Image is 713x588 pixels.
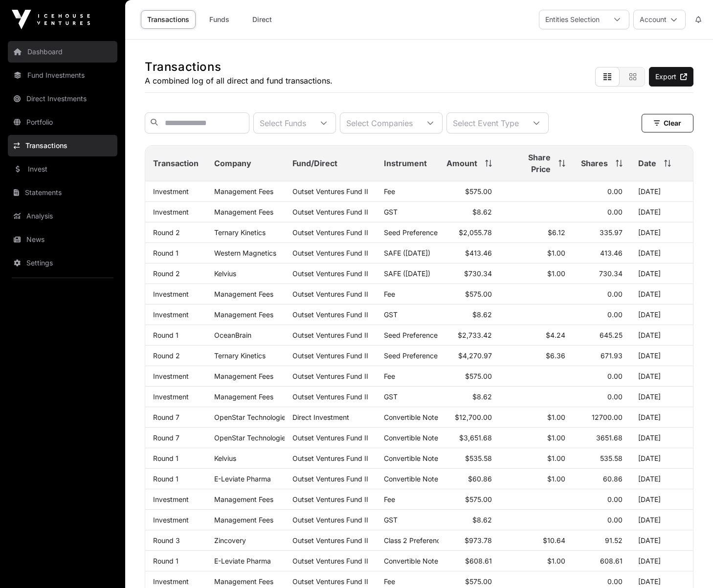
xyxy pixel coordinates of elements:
button: Account [633,10,686,29]
td: $973.78 [439,530,500,551]
a: Outset Ventures Fund II [292,475,368,483]
a: Outset Ventures Fund II [292,187,368,196]
span: 3651.68 [596,434,623,442]
a: Outset Ventures Fund II [292,249,368,257]
span: 0.00 [607,516,623,524]
span: $1.00 [547,269,565,278]
a: Funds [200,10,239,29]
span: Amount [446,157,477,169]
td: $4,270.97 [439,346,500,366]
span: Seed Preference Shares [384,351,462,360]
a: Kelvius [214,269,236,278]
p: Management Fees [214,392,277,401]
p: Management Fees [214,310,277,319]
p: Management Fees [214,208,277,216]
span: 535.58 [600,454,623,462]
a: Round 1 [153,249,178,257]
span: 0.00 [607,577,623,586]
a: Round 2 [153,351,180,360]
span: Fee [384,187,395,196]
a: Outset Ventures Fund II [292,310,368,319]
span: 335.97 [600,228,623,237]
a: Outset Ventures Fund II [292,577,368,586]
span: Fee [384,495,395,503]
span: 0.00 [607,495,623,503]
span: Share Price [508,152,551,175]
span: Convertible Note ([DATE]) [384,413,468,421]
span: 608.61 [600,557,623,565]
a: E-Leviate Pharma [214,557,271,565]
span: Fund/Direct [292,157,337,169]
td: $3,651.68 [439,428,500,448]
span: 413.46 [600,249,623,257]
td: [DATE] [630,325,693,346]
div: Entities Selection [539,10,605,29]
a: Round 1 [153,331,178,339]
span: Fee [384,290,395,298]
span: $1.00 [547,454,565,462]
a: Portfolio [8,111,117,133]
a: Outset Ventures Fund II [292,434,368,442]
span: SAFE ([DATE]) [384,269,430,278]
span: $6.36 [546,351,565,360]
span: $1.00 [547,557,565,565]
a: OpenStar Technologies [214,413,289,421]
a: Round 2 [153,228,180,237]
td: [DATE] [630,510,693,530]
a: Outset Ventures Fund II [292,269,368,278]
td: $535.58 [439,448,500,469]
a: Western Magnetics [214,249,276,257]
a: Transactions [8,135,117,156]
a: Round 1 [153,454,178,462]
button: Clear [642,114,693,132]
a: Outset Ventures Fund II [292,290,368,298]
a: Kelvius [214,454,236,462]
a: Investment [153,577,189,586]
a: Outset Ventures Fund II [292,516,368,524]
span: $6.12 [548,228,565,237]
td: [DATE] [630,305,693,325]
td: $8.62 [439,202,500,222]
a: Ternary Kinetics [214,351,266,360]
td: [DATE] [630,469,693,489]
a: Direct Investments [8,88,117,109]
div: Select Event Type [447,113,525,133]
td: [DATE] [630,243,693,263]
span: 671.93 [601,351,623,360]
td: [DATE] [630,448,693,469]
span: $1.00 [547,434,565,442]
span: GST [384,208,398,216]
h1: Transactions [145,59,333,75]
a: Outset Ventures Fund II [292,351,368,360]
td: $413.46 [439,243,500,263]
img: Icehouse Ventures Logo [12,10,90,29]
td: $60.86 [439,469,500,489]
a: Round 1 [153,475,178,483]
p: Management Fees [214,516,277,524]
a: Round 2 [153,269,180,278]
p: Management Fees [214,372,277,380]
span: 60.86 [603,475,623,483]
td: $575.00 [439,284,500,305]
td: $8.62 [439,510,500,530]
td: [DATE] [630,428,693,448]
a: Ternary Kinetics [214,228,266,237]
span: 0.00 [607,290,623,298]
a: Round 3 [153,536,180,544]
span: Instrument [384,157,427,169]
span: Convertible Note ([DATE]) [384,434,468,442]
div: Chat Widget [664,541,713,588]
td: [DATE] [630,530,693,551]
a: Export [649,67,693,87]
a: Investment [153,372,189,380]
a: Investment [153,495,189,503]
span: $1.00 [547,413,565,421]
span: GST [384,392,398,401]
div: Select Companies [340,113,419,133]
p: Management Fees [214,577,277,586]
span: 730.34 [599,269,623,278]
span: $4.24 [546,331,565,339]
span: 0.00 [607,372,623,380]
a: Statements [8,182,117,203]
a: Round 7 [153,413,179,421]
